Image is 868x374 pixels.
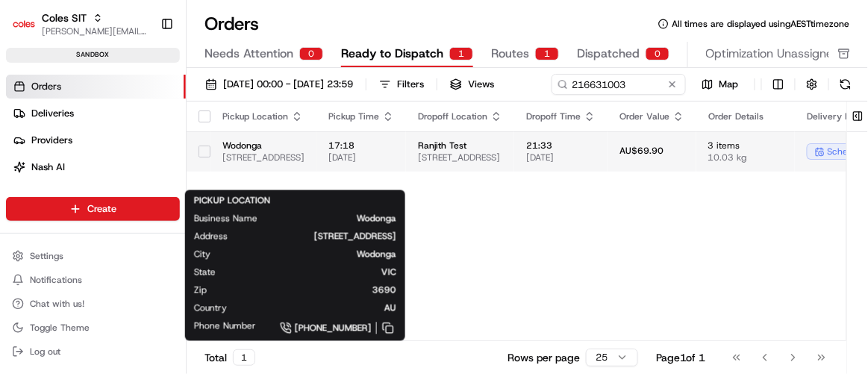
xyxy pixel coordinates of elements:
div: We're available if you need us! [51,157,189,169]
p: Welcome 👋 [15,59,272,83]
span: Providers [31,134,72,147]
input: Type to search [552,74,686,95]
span: Create [87,202,116,216]
div: 1 [449,47,473,60]
span: Nash AI [31,160,65,174]
span: State [194,267,216,278]
span: Dispatched [577,45,640,63]
div: Pickup Time [328,110,394,122]
span: Address [194,231,228,243]
span: [PHONE_NUMBER] [295,322,372,334]
button: Filters [372,74,431,95]
span: [DATE] [328,152,394,163]
div: Order Value [619,110,684,122]
span: Settings [30,250,63,262]
span: AU [251,302,396,314]
span: Pylon [149,252,181,264]
span: Ready to Dispatch [341,45,443,63]
span: Wodonga [222,140,305,152]
div: Start new chat [51,142,245,157]
div: Filters [397,78,424,91]
span: [STREET_ADDRESS] [222,152,305,163]
img: Nash [15,14,45,44]
a: Providers [6,128,186,152]
div: 💻 [126,217,138,229]
a: Orders [6,75,186,99]
span: 10.03 kg [708,152,783,163]
button: Coles SIT [42,10,87,25]
button: Coles SITColes SIT[PERSON_NAME][EMAIL_ADDRESS][DOMAIN_NAME] [6,6,154,42]
button: [PERSON_NAME][EMAIL_ADDRESS][DOMAIN_NAME] [42,25,149,37]
h1: Orders [204,12,259,36]
span: Needs Attention [204,45,293,63]
div: Dropoff Location [418,110,502,122]
span: Ranjith Test [418,140,502,152]
span: VIC [240,267,396,278]
button: Notifications [6,269,180,290]
img: Coles SIT [12,12,36,36]
a: Deliveries [6,102,186,125]
span: API Documentation [141,216,240,231]
a: 💻API Documentation [120,210,246,237]
span: Views [468,78,494,91]
a: Nash AI [6,155,186,179]
img: 1736555255976-a54dd68f-1ca7-489b-9aae-adbdc363a1c4 [15,142,42,169]
button: Chat with us! [6,293,180,314]
button: Views [443,74,501,95]
input: Clear [39,96,246,111]
span: Routes [491,45,529,63]
div: sandbox [6,48,180,63]
button: Map [692,75,749,93]
span: [DATE] 00:00 - [DATE] 23:59 [223,78,353,91]
span: [STREET_ADDRESS] [418,152,502,163]
span: [STREET_ADDRESS] [252,231,396,243]
span: Toggle Theme [30,322,90,334]
p: Rows per page [508,350,580,365]
div: 1 [233,349,255,366]
button: Log out [6,341,180,362]
span: Zip [194,284,207,296]
span: Wodonga [234,249,396,261]
span: 21:33 [526,140,596,152]
span: 3 items [708,140,783,152]
div: 1 [535,47,559,60]
div: Dropoff Time [526,110,596,122]
span: 17:18 [328,140,394,152]
div: Order Details [708,110,783,122]
div: Total [204,349,255,366]
a: [PHONE_NUMBER] [280,320,396,337]
div: 0 [646,47,669,60]
a: 📗Knowledge Base [9,210,120,237]
span: Map [719,78,739,91]
span: Orders [31,80,61,93]
span: Business Name [194,213,257,225]
span: City [194,249,210,261]
span: All times are displayed using AEST timezone [672,18,850,30]
button: [DATE] 00:00 - [DATE] 23:59 [199,74,360,95]
span: [DATE] [526,152,596,163]
span: PICKUP LOCATION [194,195,270,207]
a: Powered byPylon [105,252,181,264]
span: Log out [30,346,60,358]
button: Create [6,197,180,221]
span: AU$69.90 [619,145,664,157]
div: Page 1 of 1 [656,350,706,365]
span: Country [194,302,227,314]
div: 📗 [15,217,27,229]
button: Start new chat [254,146,272,164]
span: Knowledge Base [30,216,114,231]
span: Chat with us! [30,298,84,310]
div: 0 [299,47,323,60]
span: 3690 [231,284,396,296]
span: Phone Number [194,320,256,332]
div: Pickup Location [222,110,305,122]
button: Settings [6,246,180,267]
button: Refresh [835,74,856,95]
button: Toggle Theme [6,317,180,338]
span: Wodonga [281,213,396,225]
span: Deliveries [31,107,74,120]
span: Notifications [30,274,82,286]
